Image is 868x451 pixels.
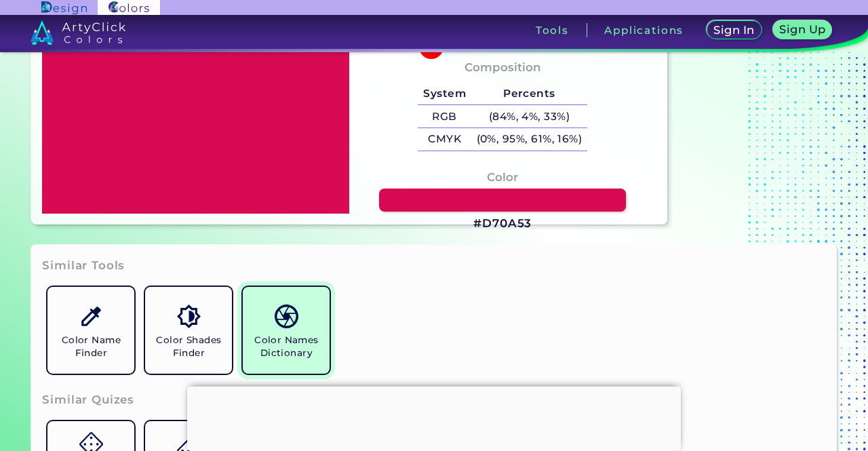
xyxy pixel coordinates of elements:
[79,305,103,328] img: icon_color_name_finder.svg
[418,128,471,151] h5: CMYK
[248,334,324,359] h5: Color Names Dictionary
[487,168,518,187] h4: Color
[536,25,569,35] h3: Tools
[418,83,471,105] h5: System
[151,334,226,359] h5: Color Shades Finder
[471,128,587,151] h5: (0%, 95%, 61%, 16%)
[53,334,129,359] h5: Color Name Finder
[776,22,829,39] a: Sign Up
[473,216,532,232] h3: #D70A53
[782,24,824,35] h5: Sign Up
[275,305,298,328] img: icon_color_names_dictionary.svg
[418,105,471,128] h5: RGB
[42,258,125,274] h3: Similar Tools
[42,281,140,379] a: Color Name Finder
[187,387,681,448] iframe: Advertisement
[709,22,759,39] a: Sign In
[716,25,753,35] h5: Sign In
[41,1,87,14] img: ArtyClick Design logo
[471,83,587,105] h5: Percents
[471,105,587,128] h5: (84%, 4%, 33%)
[177,305,201,328] img: icon_color_shades.svg
[31,20,126,45] img: logo_artyclick_colors_white.svg
[140,281,237,379] a: Color Shades Finder
[237,281,335,379] a: Color Names Dictionary
[604,25,684,35] h3: Applications
[465,58,541,77] h4: Composition
[42,392,134,408] h3: Similar Quizes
